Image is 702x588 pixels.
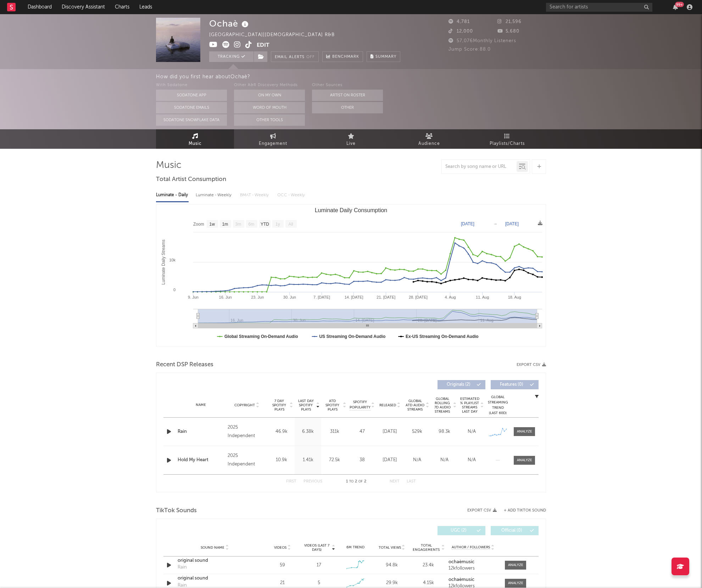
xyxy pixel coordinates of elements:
div: 12k followers [448,566,498,571]
text: [DATE] [461,221,474,226]
div: [DATE] [378,428,402,435]
button: First [286,480,296,484]
a: Live [312,129,390,149]
div: Other Sources [312,81,383,90]
a: Audience [390,129,468,149]
span: Engagement [259,140,287,148]
span: 4,781 [448,19,470,24]
text: → [493,221,497,226]
span: Total Views [379,545,401,550]
a: original sound [178,557,252,564]
button: Sodatone Snowflake Data [156,114,227,126]
span: ATD Spotify Plays [323,399,342,412]
div: Luminate - Daily [156,189,189,201]
button: UGC(2) [438,526,485,535]
button: Artist on Roster [312,90,383,101]
div: 2025 Independent [228,452,266,469]
span: Recent DSP Releases [156,361,213,369]
text: YTD [261,222,269,227]
span: of [358,480,363,483]
strong: ochaèmusic [448,577,474,582]
span: Last Day Spotify Plays [296,399,315,412]
text: US Streaming On-Demand Audio [319,334,385,339]
span: TikTok Sounds [156,507,197,515]
span: Author / Followers [452,545,490,550]
div: Name [178,402,224,408]
text: 1m [222,222,228,227]
span: Global Rolling 7D Audio Streams [433,397,452,414]
button: Tracking [209,51,253,62]
text: Luminate Daily Consumption [315,207,388,213]
button: Other [312,102,383,113]
span: Music [189,140,202,148]
span: Jump Score: 88.0 [448,47,491,52]
text: 21. [DATE] [377,295,395,299]
span: Videos [274,545,286,550]
text: 18. Aug [508,295,521,299]
div: 6.38k [296,428,319,435]
span: 5,680 [497,29,519,34]
span: Estimated % Playlist Streams Last Day [460,397,479,414]
button: Features(0) [491,380,539,389]
div: 38 [350,457,374,464]
span: Summary [375,55,396,59]
span: Total Engagements [412,543,441,552]
input: Search by song name or URL [442,164,517,170]
span: Released [379,403,396,407]
div: 46.9k [270,428,293,435]
div: 4.15k [412,579,445,587]
div: 5 [318,579,320,587]
a: Rain [178,428,224,435]
span: Videos (last 7 days) [302,543,331,552]
div: [GEOGRAPHIC_DATA] | [DEMOGRAPHIC_DATA] R&B [209,31,343,39]
button: + Add TikTok Sound [504,509,546,513]
button: Summary [367,51,400,62]
text: 28. [DATE] [409,295,428,299]
div: 21 [266,579,299,587]
span: Sound Name [201,545,224,550]
div: 10.9k [270,457,293,464]
em: Off [306,55,315,59]
text: 3m [235,222,241,227]
div: Other A&R Discovery Methods [234,81,305,90]
a: original sound [178,575,252,582]
div: 311k [323,428,346,435]
div: 98.3k [433,428,456,435]
span: Features ( 0 ) [495,383,528,387]
div: 6M Trend [339,545,372,550]
div: 1 2 2 [336,477,375,486]
div: Luminate - Weekly [196,189,233,201]
button: Export CSV [517,363,546,367]
span: Playlists/Charts [490,140,525,148]
div: 23.4k [412,562,445,569]
span: Live [346,140,356,148]
span: 12,000 [448,29,473,34]
span: Total Artist Consumption [156,175,226,184]
div: 47 [350,428,374,435]
div: N/A [405,457,429,464]
div: How did you first hear about Ochaè ? [156,73,702,81]
button: Other Tools [234,114,305,126]
a: ochaèmusic [448,560,498,565]
div: Rain [178,564,187,571]
text: Luminate Daily Streams [161,239,166,284]
span: UGC ( 2 ) [442,528,475,533]
button: Originals(2) [438,380,485,389]
div: [DATE] [378,457,402,464]
button: Email AlertsOff [271,51,319,62]
text: 23. Jun [251,295,264,299]
input: Search for artists [546,3,652,12]
text: 6m [249,222,255,227]
text: 4. Aug [445,295,456,299]
text: 9. Jun [188,295,199,299]
a: Hold My Heart [178,457,224,464]
svg: Luminate Daily Consumption [156,204,546,346]
text: 0 [173,288,175,292]
div: With Sodatone [156,81,227,90]
text: Ex-US Streaming On-Demand Audio [406,334,479,339]
span: Benchmark [332,53,359,61]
